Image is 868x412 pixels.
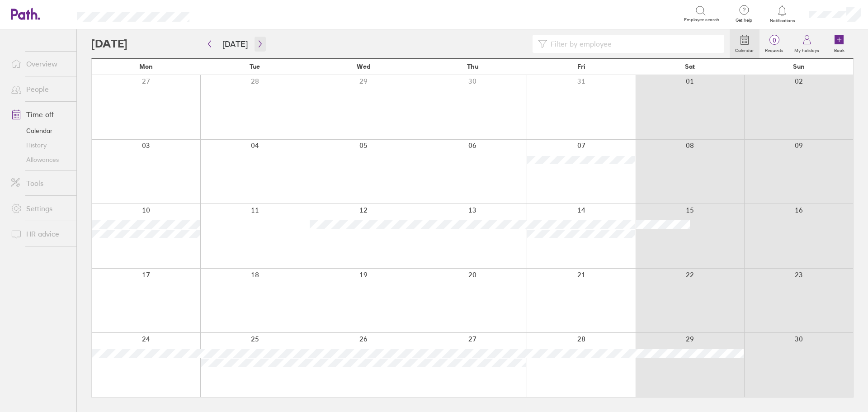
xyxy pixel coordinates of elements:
a: Settings [4,199,76,218]
span: Employee search [684,17,719,23]
label: My holidays [789,45,825,53]
a: Allowances [4,152,76,167]
button: [DATE] [215,37,255,52]
span: Wed [357,63,370,70]
span: Tue [250,63,260,70]
a: Overview [4,55,76,73]
a: Notifications [768,5,797,24]
span: Sun [793,63,805,70]
span: Get help [729,18,759,23]
a: Book [825,29,854,58]
a: Tools [4,174,76,192]
a: 0Requests [759,29,789,58]
input: Filter by employee [547,35,719,52]
span: 0 [759,37,789,44]
label: Requests [759,45,789,53]
label: Calendar [730,45,759,53]
a: Calendar [730,29,759,58]
a: My holidays [789,29,825,58]
a: History [4,138,76,152]
div: Search [214,9,237,18]
span: Sat [685,63,695,70]
a: People [4,80,76,98]
span: Fri [577,63,585,70]
a: Time off [4,105,76,123]
a: Calendar [4,123,76,138]
span: Mon [139,63,153,70]
label: Book [829,45,850,53]
a: HR advice [4,225,76,243]
span: Thu [467,63,478,70]
span: Notifications [768,18,797,24]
